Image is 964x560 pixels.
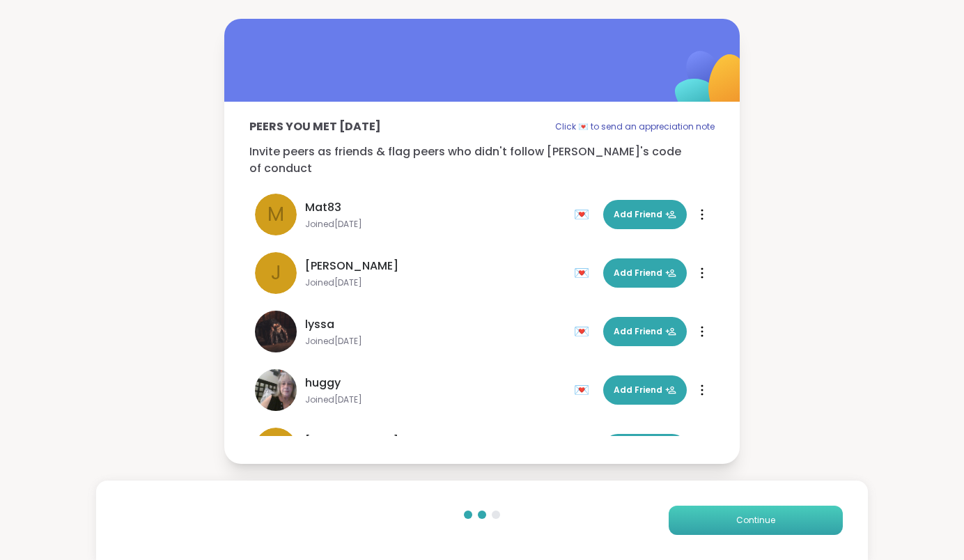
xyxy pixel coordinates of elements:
button: Add Friend [603,434,687,463]
div: 💌 [574,203,595,226]
img: ShareWell Logomark [642,15,781,153]
button: Add Friend [603,200,687,229]
span: Joined [DATE] [305,219,566,230]
button: Add Friend [603,375,687,405]
div: 💌 [574,320,595,343]
p: Invite peers as friends & flag peers who didn't follow [PERSON_NAME]'s code of conduct [249,143,715,177]
div: 💌 [574,262,595,284]
img: lyssa [255,311,297,352]
span: Continue [736,514,775,527]
span: lyssa [305,316,334,333]
span: Joined [DATE] [305,394,566,405]
span: J [271,258,281,288]
span: huggy [305,375,341,391]
span: M [267,200,284,229]
span: Joined [DATE] [305,336,566,347]
button: Add Friend [603,258,687,288]
p: Peers you met [DATE] [249,118,381,135]
span: Add Friend [614,325,676,338]
div: 💌 [574,379,595,401]
p: Click 💌 to send an appreciation note [555,118,715,135]
button: Add Friend [603,317,687,346]
span: Add Friend [614,384,676,396]
img: huggy [255,369,297,411]
button: Continue [669,506,843,535]
span: [PERSON_NAME] [305,258,398,274]
span: [PERSON_NAME] [305,433,398,450]
span: Add Friend [614,267,676,279]
span: Joined [DATE] [305,277,566,288]
span: Add Friend [614,208,676,221]
span: Mat83 [305,199,341,216]
span: L [272,434,280,463]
